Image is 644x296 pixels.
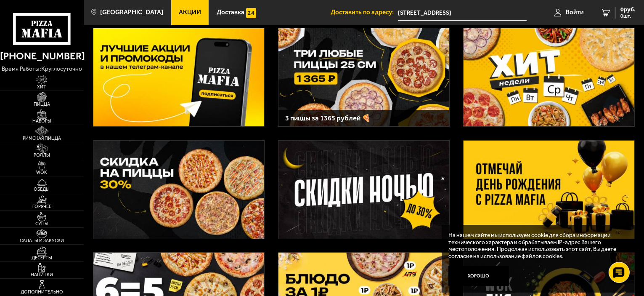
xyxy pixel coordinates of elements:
[179,9,201,16] span: Акции
[566,9,584,16] span: Войти
[246,8,256,18] img: 15daf4d41897b9f0e9f617042186c801.svg
[620,13,636,19] span: 0 шт.
[448,232,623,259] p: На нашем сайте мы используем cookie для сбора информации технического характера и обрабатываем IP...
[620,7,636,13] span: 0 руб.
[448,266,509,286] button: Хорошо
[398,5,527,21] span: Санкт-Петербург, Дальневосточный проспект, 27к3
[100,9,163,16] span: [GEOGRAPHIC_DATA]
[285,115,443,122] h3: 3 пиццы за 1365 рублей 🍕
[398,5,527,21] input: Ваш адрес доставки
[331,9,398,16] span: Доставить по адресу:
[278,28,450,127] a: 3 пиццы за 1365 рублей 🍕
[217,9,244,16] span: Доставка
